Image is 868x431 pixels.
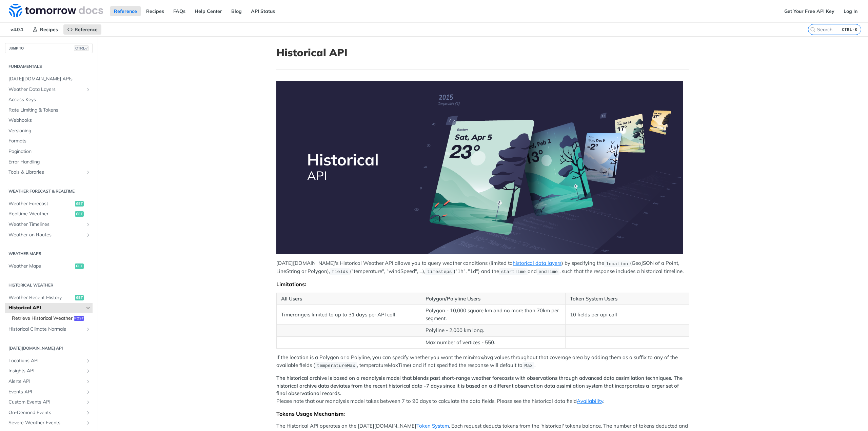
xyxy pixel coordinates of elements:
button: Show subpages for Locations API [85,358,91,364]
span: Versioning [8,128,91,134]
button: Show subpages for Weather Data Layers [85,87,91,92]
button: Show subpages for Severe Weather Events [85,420,91,426]
a: Historical APIHide subpages for Historical API [5,303,93,313]
a: Weather TimelinesShow subpages for Weather Timelines [5,219,93,230]
button: Show subpages for Weather on Routes [85,232,91,238]
a: Custom Events APIShow subpages for Custom Events API [5,397,93,407]
a: Log In [840,6,861,16]
span: Historical API [8,305,84,311]
td: 10 fields per api call [565,305,689,325]
a: Recipes [142,6,168,16]
span: Max [525,363,533,368]
button: Show subpages for Tools & Libraries [85,170,91,175]
h2: Weather Maps [5,251,93,257]
td: Max number of vertices - 550. [421,336,565,349]
a: Help Center [191,6,226,16]
a: Severe Weather EventsShow subpages for Severe Weather Events [5,418,93,428]
h2: Historical Weather [5,282,93,288]
span: Realtime Weather [8,211,73,217]
a: Realtime Weatherget [5,209,93,219]
a: Error Handling [5,157,93,167]
span: Weather Timelines [8,221,84,228]
a: FAQs [170,6,189,16]
span: Error Handling [8,159,91,165]
span: get [75,263,84,269]
th: All Users [277,293,421,305]
span: post [74,316,84,321]
th: Polygon/Polyline Users [421,293,565,305]
a: Weather Recent Historyget [5,293,93,303]
svg: Search [810,27,815,32]
td: Polyline - 2,000 km long. [421,325,565,337]
a: API Status [247,6,279,16]
span: get [75,295,84,300]
span: [DATE][DOMAIN_NAME] APIs [8,76,91,82]
a: Access Keys [5,95,93,105]
td: Polygon - 10,000 square km and no more than 70km per segment. [421,305,565,325]
img: Tomorrow.io Weather API Docs [9,4,103,17]
button: Show subpages for On-Demand Events [85,410,91,415]
a: Get Your Free API Key [781,6,838,16]
span: Historical Climate Normals [8,326,84,333]
span: Recipes [40,26,58,33]
span: Retrieve Historical Weather [12,315,73,322]
span: Weather Recent History [8,294,73,301]
h2: Fundamentals [5,63,93,70]
a: Events APIShow subpages for Events API [5,387,93,397]
a: historical data layers [513,260,561,266]
a: Weather on RoutesShow subpages for Weather on Routes [5,230,93,240]
strong: The historical archive is based on a reanalysis model that blends past short-range weather foreca... [276,375,683,396]
a: Locations APIShow subpages for Locations API [5,356,93,366]
h2: Weather Forecast & realtime [5,188,93,194]
strong: Timerange [281,311,307,318]
div: Tokens Usage Mechanism: [276,410,689,417]
span: Expand image [276,81,689,254]
a: Versioning [5,126,93,136]
span: Custom Events API [8,399,84,406]
span: v4.0.1 [7,24,27,35]
a: On-Demand EventsShow subpages for On-Demand Events [5,408,93,418]
a: Weather Mapsget [5,261,93,271]
span: Weather Forecast [8,200,73,207]
div: Limitations: [276,281,689,288]
span: Events API [8,389,84,395]
span: Pagination [8,148,91,155]
p: Please note that our reanalysis model takes between 7 to 90 days to calculate the data fields. Pl... [276,374,689,405]
a: Reference [63,24,101,35]
span: startTime [501,269,526,274]
span: Weather on Routes [8,232,84,238]
span: get [75,211,84,217]
kbd: CTRL-K [840,26,859,33]
span: Formats [8,138,91,144]
span: Weather Data Layers [8,86,84,93]
span: endTime [538,269,558,274]
button: Show subpages for Events API [85,389,91,395]
span: Severe Weather Events [8,419,84,426]
a: Historical Climate NormalsShow subpages for Historical Climate Normals [5,324,93,334]
a: Alerts APIShow subpages for Alerts API [5,376,93,387]
img: Historical-API.png [276,81,683,254]
span: Reference [75,26,98,33]
th: Token System Users [565,293,689,305]
button: Show subpages for Alerts API [85,379,91,384]
a: Token System [416,423,449,429]
button: JUMP TOCTRL-/ [5,43,93,53]
button: Hide subpages for Historical API [85,305,91,311]
p: If the location is a Polygon or a Polyline, you can specify whether you want the min/max/avg valu... [276,354,689,369]
span: temperatureMax [317,363,355,368]
a: Pagination [5,146,93,157]
a: Reference [110,6,141,16]
a: Rate Limiting & Tokens [5,105,93,115]
span: Insights API [8,368,84,374]
a: Tools & LibrariesShow subpages for Tools & Libraries [5,167,93,177]
h2: [DATE][DOMAIN_NAME] API [5,345,93,351]
span: Access Keys [8,96,91,103]
a: Weather Forecastget [5,199,93,209]
button: Show subpages for Weather Timelines [85,222,91,227]
button: Show subpages for Historical Climate Normals [85,327,91,332]
span: CTRL-/ [74,45,89,51]
span: timesteps [427,269,452,274]
span: Rate Limiting & Tokens [8,107,91,114]
a: Formats [5,136,93,146]
a: Insights APIShow subpages for Insights API [5,366,93,376]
